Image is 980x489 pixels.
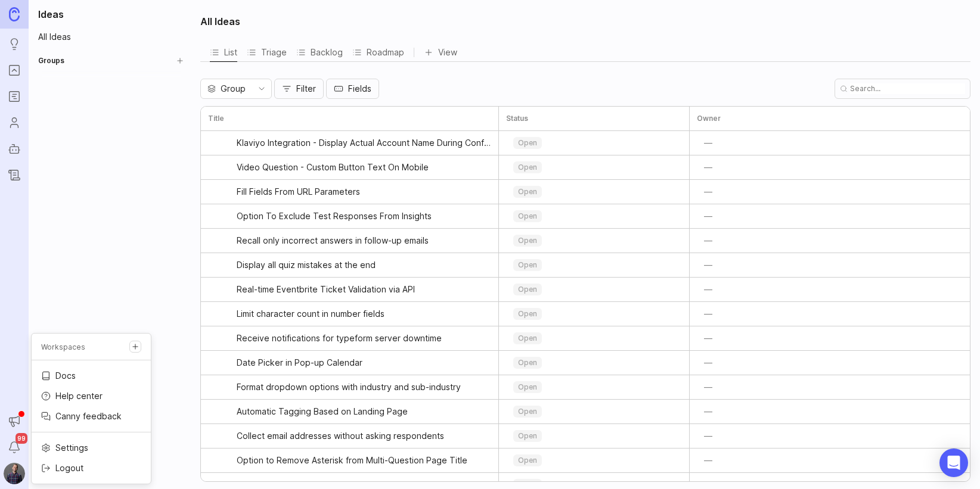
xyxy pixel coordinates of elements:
div: toggle menu [506,280,682,299]
span: Real-time Eventbrite Ticket Validation via API [237,284,415,295]
button: — [697,330,720,347]
div: toggle menu [506,256,682,275]
a: Settings [32,438,151,457]
button: — [697,257,720,273]
span: Klaviyo Integration - Display Actual Account Name During Configuration [237,137,491,149]
span: Filter [296,83,316,95]
p: Workspaces [41,342,85,352]
button: View [424,44,457,61]
a: Receive notifications for typeform server downtime [237,326,491,350]
p: open [518,138,537,148]
button: — [697,159,720,176]
a: Automatic Tagging Based on Landing Page [237,400,491,423]
p: Canny feedback [55,410,122,422]
button: Triage [247,43,287,61]
button: List [210,43,237,61]
button: — [697,306,720,322]
p: Help center [55,390,103,402]
span: 99 [15,433,27,444]
a: Ideas [4,33,25,55]
a: Option to Remove Asterisk from Multi-Question Page Title [237,448,491,472]
a: Video Question - Custom Button Text On Mobile [237,155,491,179]
a: Portal [4,60,25,81]
h3: Status [506,114,528,123]
h2: All Ideas [200,14,240,29]
span: — [704,430,712,442]
p: open [518,358,537,367]
button: — [697,208,720,225]
button: Fields [326,79,379,99]
button: — [697,379,720,395]
span: Group [221,82,246,95]
a: Roadmaps [4,86,25,107]
button: Backlog [296,43,343,61]
span: Collect email addresses without asking respondents [237,430,444,442]
p: Logout [55,462,83,474]
div: toggle menu [506,304,682,323]
button: — [697,232,720,249]
a: Real-time Eventbrite Ticket Validation via API [237,278,491,301]
span: — [704,210,712,222]
span: Format dropdown options with industry and sub-industry [237,381,461,393]
div: Open Intercom Messenger [939,448,968,477]
button: — [697,135,720,151]
div: Triage [247,44,287,61]
span: — [704,357,712,369]
a: Docs [32,366,151,385]
a: Changelog [4,164,25,186]
button: Roadmap [352,43,404,61]
div: toggle menu [506,133,682,152]
h3: Title [208,114,224,123]
div: Backlog [296,44,343,61]
div: toggle menu [506,353,682,372]
a: All Ideas [33,29,188,45]
img: Mitchell Canfield [4,463,25,484]
span: Display all quiz mistakes at the end [237,259,376,271]
div: toggle menu [200,79,272,99]
a: Option To Exclude Test Responses From Insights [237,204,491,228]
span: — [704,284,712,295]
button: — [697,428,720,444]
span: — [704,332,712,344]
button: — [697,354,720,371]
button: Announcements [4,410,25,432]
span: Option To Exclude Test Responses From Insights [237,210,432,222]
a: Format dropdown options with industry and sub-industry [237,375,491,399]
div: toggle menu [506,182,682,201]
p: open [518,260,537,270]
span: Date Picker in Pop-up Calendar [237,357,362,369]
h3: Owner [697,114,721,123]
button: — [697,452,720,469]
p: open [518,236,537,245]
span: Fields [348,83,371,95]
div: toggle menu [506,329,682,348]
span: Automatic Tagging Based on Landing Page [237,406,408,418]
span: — [704,381,712,393]
button: Notifications [4,437,25,458]
button: Filter [274,79,324,99]
a: Fill Fields From URL Parameters [237,180,491,204]
button: — [697,183,720,200]
a: Recall only incorrect answers in follow-up emails [237,229,491,253]
span: — [704,308,712,320]
span: — [704,137,712,149]
p: open [518,431,537,441]
span: Option to Remove Asterisk from Multi-Question Page Title [237,454,467,466]
span: — [704,235,712,247]
p: Docs [55,370,76,382]
button: Create Group [172,52,188,69]
span: Fill Fields From URL Parameters [237,186,360,198]
a: Autopilot [4,138,25,160]
a: Collect email addresses without asking respondents [237,424,491,448]
div: toggle menu [506,426,682,446]
span: Receive notifications for typeform server downtime [237,332,442,344]
p: open [518,456,537,465]
p: open [518,163,537,172]
div: toggle menu [506,207,682,226]
h2: Groups [38,56,64,66]
div: toggle menu [506,378,682,397]
div: toggle menu [506,231,682,250]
